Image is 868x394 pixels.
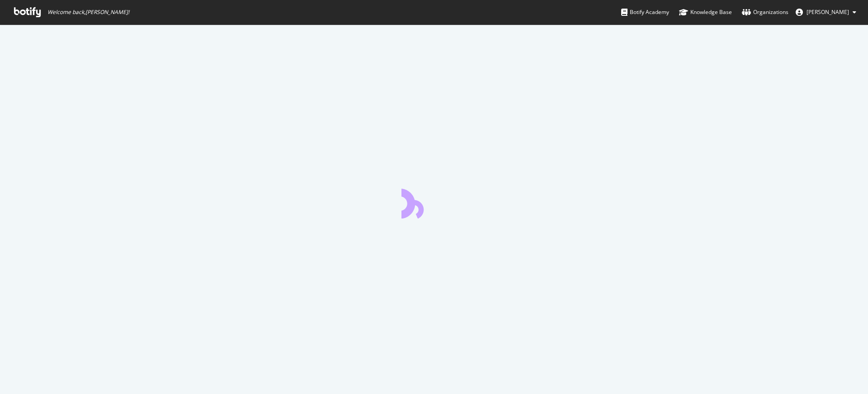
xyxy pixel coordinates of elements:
[679,8,732,17] div: Knowledge Base
[742,8,788,17] div: Organizations
[401,186,467,218] div: animation
[807,8,849,16] span: Thibaud Collignon
[788,5,863,19] button: [PERSON_NAME]
[621,8,669,17] div: Botify Academy
[47,9,129,16] span: Welcome back, [PERSON_NAME] !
